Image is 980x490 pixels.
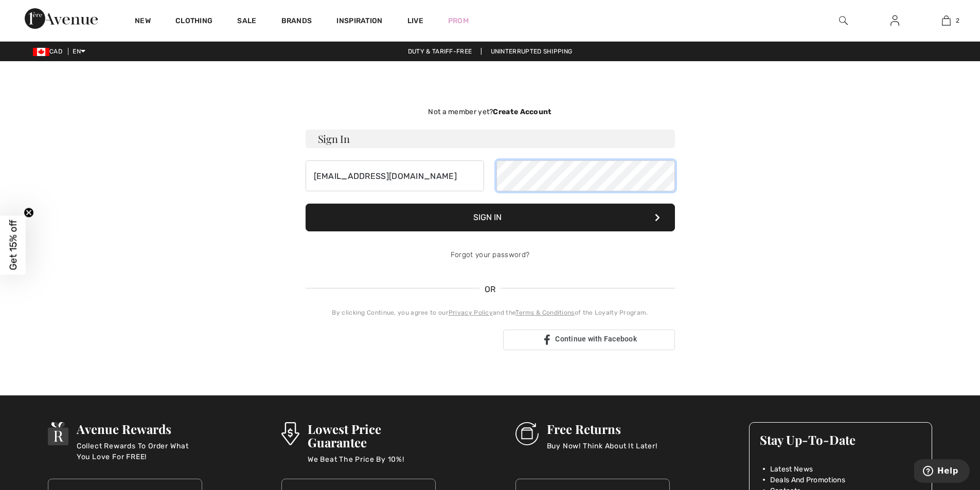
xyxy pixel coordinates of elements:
[7,220,19,270] span: Get 15% off
[882,14,907,27] a: Sign In
[281,16,312,27] a: Brands
[770,464,813,475] span: Latest News
[237,16,256,27] a: Sale
[336,16,382,27] span: Inspiration
[48,422,68,445] img: Avenue Rewards
[33,48,49,56] img: Canadian Dollar
[306,106,675,117] div: Not a member yet?
[281,422,299,445] img: Lowest Price Guarantee
[449,309,493,316] a: Privacy Policy
[921,14,971,27] a: 2
[760,433,921,446] h3: Stay Up-To-Date
[547,422,657,435] h3: Free Returns
[135,16,151,27] a: New
[300,329,500,351] iframe: Sign in with Google Button
[515,422,539,445] img: Free Returns
[555,335,637,343] span: Continue with Facebook
[175,16,212,27] a: Clothing
[503,330,675,350] a: Continue with Facebook
[451,250,529,259] a: Forgot your password?
[24,207,34,217] button: Close teaser
[306,308,675,317] div: By clicking Continue, you agree to our and the of the Loyalty Program.
[308,422,436,449] h3: Lowest Price Guarantee
[306,130,675,148] h3: Sign In
[956,16,959,25] span: 2
[77,441,202,461] p: Collect Rewards To Order What You Love For FREE!
[33,48,66,55] span: CAD
[407,15,423,26] a: Live
[306,160,484,191] input: E-mail
[890,14,899,27] img: My Info
[306,204,675,231] button: Sign In
[25,8,98,29] img: 1ère Avenue
[547,441,657,461] p: Buy Now! Think About It Later!
[942,14,951,27] img: My Bag
[448,15,469,26] a: Prom
[515,309,574,316] a: Terms & Conditions
[770,475,845,485] span: Deals And Promotions
[493,107,551,116] strong: Create Account
[73,48,85,55] span: EN
[479,283,501,296] span: OR
[308,454,436,475] p: We Beat The Price By 10%!
[914,459,970,485] iframe: Opens a widget where you can find more information
[839,14,848,27] img: search the website
[77,422,202,435] h3: Avenue Rewards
